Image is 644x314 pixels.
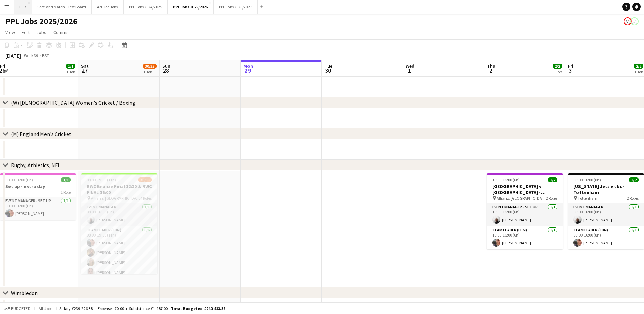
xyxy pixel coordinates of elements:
[22,53,39,58] span: Week 39
[630,17,639,25] app-user-avatar: Jane Barron
[162,63,170,69] span: Sun
[22,29,30,35] span: Edit
[37,306,54,311] span: All jobs
[492,177,520,182] span: 10:00-16:00 (6h)
[568,173,644,249] app-job-card: 08:00-16:00 (8h)2/2[US_STATE] Jets v tbc - Tottenham Tottenham2 RolesEvent Manager1/108:00-16:00 ...
[92,0,124,14] button: Ad Hoc Jobs
[161,67,170,74] span: 28
[81,203,157,226] app-card-role: Event Manager1/108:00-16:00 (8h)[PERSON_NAME]
[66,64,75,69] span: 1/1
[487,63,495,69] span: Thu
[5,52,21,59] div: [DATE]
[5,16,77,27] h1: PPL Jobs 2025/2026
[3,28,18,37] a: View
[81,226,157,299] app-card-role: Team Leader (LDN)6/608:00-19:00 (11h)[PERSON_NAME][PERSON_NAME][PERSON_NAME][PERSON_NAME]
[34,28,49,37] a: Jobs
[51,28,71,37] a: Comms
[91,196,140,201] span: Allianz, [GEOGRAPHIC_DATA]
[80,67,89,74] span: 27
[325,63,332,69] span: Tue
[629,177,639,182] span: 2/2
[486,67,495,74] span: 2
[568,226,644,249] app-card-role: Team Leader (LDN)1/108:00-16:00 (8h)[PERSON_NAME]
[59,306,225,311] div: Salary £239 226.38 + Expenses £0.00 + Subsistence £1 187.00 =
[243,63,253,69] span: Mon
[42,53,49,58] div: BST
[36,29,47,35] span: Jobs
[487,173,563,249] app-job-card: 10:00-16:00 (6h)2/2[GEOGRAPHIC_DATA] v [GEOGRAPHIC_DATA] - Allianz, [GEOGRAPHIC_DATA] - Setup All...
[567,67,573,74] span: 3
[324,67,332,74] span: 30
[553,64,562,69] span: 2/2
[487,183,563,195] h3: [GEOGRAPHIC_DATA] v [GEOGRAPHIC_DATA] - Allianz, [GEOGRAPHIC_DATA] - Setup
[624,17,632,25] app-user-avatar: Jane Barron
[546,196,557,201] span: 2 Roles
[568,63,573,69] span: Fri
[81,183,157,195] h3: RWC Bronze Final 12:30 & RWC FINAL 16:00
[124,0,168,14] button: PPL Jobs 2024/2025
[87,177,116,182] span: 08:00-19:00 (11h)
[634,64,643,69] span: 2/2
[497,196,546,201] span: Allianz, [GEOGRAPHIC_DATA]
[11,290,38,296] div: Wimbledon
[627,196,639,201] span: 2 Roles
[242,67,253,74] span: 29
[573,177,601,182] span: 08:00-16:00 (8h)
[487,203,563,226] app-card-role: Event Manager - Set up1/110:00-16:00 (6h)[PERSON_NAME]
[487,226,563,249] app-card-role: Team Leader (LDN)1/110:00-16:00 (6h)[PERSON_NAME]
[53,29,69,35] span: Comms
[143,69,156,74] div: 1 Job
[214,0,258,14] button: PPL Jobs 2026/2027
[5,177,33,182] span: 08:00-16:00 (8h)
[81,173,157,274] app-job-card: 08:00-19:00 (11h)30/35RWC Bronze Final 12:30 & RWC FINAL 16:00 Allianz, [GEOGRAPHIC_DATA]4 RolesE...
[81,63,89,69] span: Sat
[168,0,214,14] button: PPL Jobs 2025/2026
[143,64,157,69] span: 30/35
[568,183,644,195] h3: [US_STATE] Jets v tbc - Tottenham
[568,203,644,226] app-card-role: Event Manager1/108:00-16:00 (8h)[PERSON_NAME]
[405,67,415,74] span: 1
[5,29,15,35] span: View
[11,306,31,311] span: Budgeted
[32,0,92,14] button: Scotland Match - Test Board
[11,162,60,169] div: Rugby, Athletics, NFL
[171,306,225,311] span: Total Budgeted £240 413.38
[406,63,415,69] span: Wed
[578,196,597,201] span: Tottenham
[140,196,152,201] span: 4 Roles
[19,28,32,37] a: Edit
[61,190,71,195] span: 1 Role
[61,177,71,182] span: 1/1
[138,177,152,182] span: 30/35
[553,69,562,74] div: 1 Job
[66,69,75,74] div: 1 Job
[11,99,135,106] div: (W) [DEMOGRAPHIC_DATA] Women's Cricket / Boxing
[634,69,643,74] div: 1 Job
[548,177,557,182] span: 2/2
[14,0,32,14] button: ECB
[3,305,32,312] button: Budgeted
[11,130,71,137] div: (M) England Men's Cricket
